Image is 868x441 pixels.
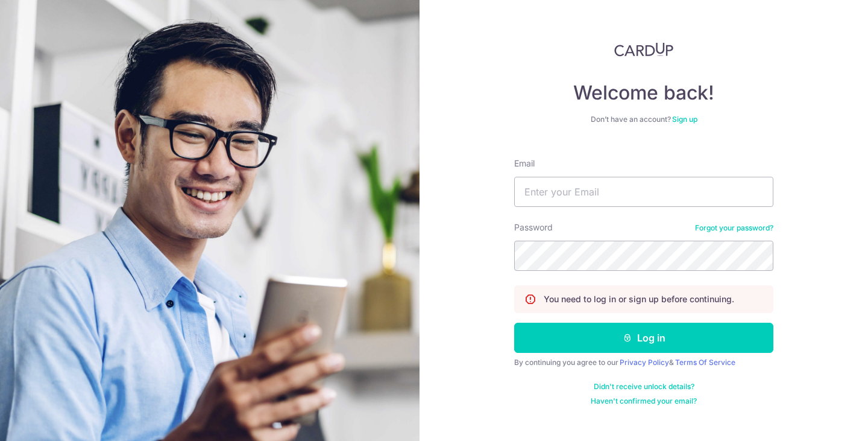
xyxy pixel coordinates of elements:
[675,358,735,367] a: Terms Of Service
[695,223,773,233] a: Forgot your password?
[514,177,773,207] input: Enter your Email
[594,382,694,392] a: Didn't receive unlock details?
[514,81,773,105] h4: Welcome back!
[514,323,773,353] button: Log in
[514,157,535,170] label: Email
[514,358,773,367] div: By continuing you agree to our &
[514,221,553,233] label: Password
[514,115,773,124] div: Don’t have an account?
[544,293,734,305] p: You need to log in or sign up before continuing.
[672,115,697,124] a: Sign up
[614,42,673,57] img: CardUp Logo
[620,358,669,367] a: Privacy Policy
[591,396,697,406] a: Haven't confirmed your email?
